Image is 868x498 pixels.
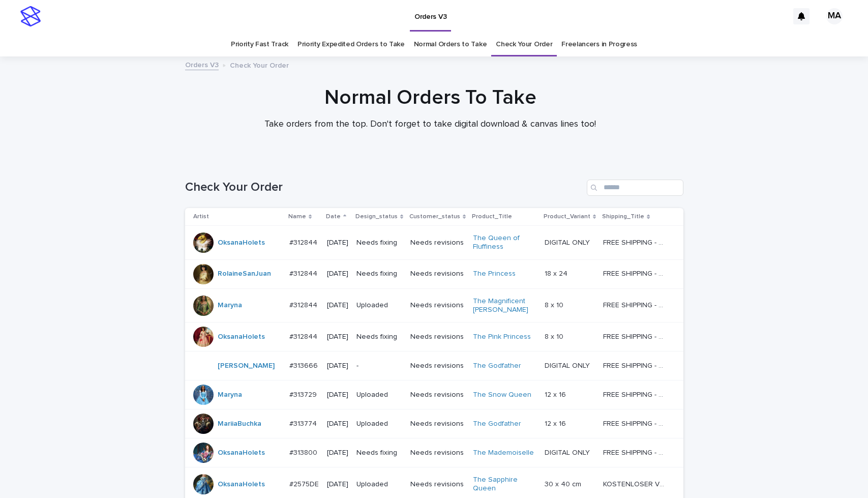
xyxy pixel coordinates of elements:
[410,420,465,428] p: Needs revisions
[327,333,348,341] p: [DATE]
[327,362,348,370] p: [DATE]
[218,420,261,428] a: MariiaBuchka
[473,449,534,457] a: The Mademoiselle
[545,418,568,428] p: 12 x 16
[410,391,465,399] p: Needs revisions
[410,333,465,341] p: Needs revisions
[545,360,592,370] p: DIGITAL ONLY
[326,211,341,222] p: Date
[289,478,321,489] p: #2575DE
[473,234,536,251] a: The Queen of Fluffiness
[545,447,592,457] p: DIGITAL ONLY
[414,33,487,56] a: Normal Orders to Take
[545,268,570,278] p: 18 x 24
[356,362,402,370] p: -
[603,447,669,457] p: FREE SHIPPING - preview in 1-2 business days, after your approval delivery will take 5-10 b.d.
[185,351,683,380] tr: [PERSON_NAME] #313666#313666 [DATE]-Needs revisionsThe Godfather DIGITAL ONLYDIGITAL ONLY FREE SH...
[545,389,568,399] p: 12 x 16
[289,389,319,399] p: #313729
[327,270,348,278] p: [DATE]
[327,420,348,428] p: [DATE]
[327,239,348,247] p: [DATE]
[327,449,348,457] p: [DATE]
[185,288,683,323] tr: Maryna #312844#312844 [DATE]UploadedNeeds revisionsThe Magnificent [PERSON_NAME] 8 x 108 x 10 FRE...
[185,323,683,351] tr: OksanaHolets #312844#312844 [DATE]Needs fixingNeeds revisionsThe Pink Princess 8 x 108 x 10 FREE ...
[410,301,465,310] p: Needs revisions
[473,297,536,314] a: The Magnificent [PERSON_NAME]
[603,268,669,278] p: FREE SHIPPING - preview in 1-2 business days, after your approval delivery will take 5-10 b.d.
[356,270,402,278] p: Needs fixing
[356,239,402,247] p: Needs fixing
[544,211,590,222] p: Product_Variant
[409,211,460,222] p: Customer_status
[218,301,242,310] a: Maryna
[218,362,275,370] a: [PERSON_NAME]
[545,331,565,341] p: 8 x 10
[218,480,265,489] a: OksanaHolets
[473,476,536,493] a: The Sapphire Queen
[603,389,669,399] p: FREE SHIPPING - preview in 1-2 business days, after your approval delivery will take 5-10 b.d.
[473,270,516,278] a: The Princess
[356,449,402,457] p: Needs fixing
[20,6,41,26] img: stacker-logo-s-only.png
[289,331,319,341] p: #312844
[355,211,398,222] p: Design_status
[602,211,644,222] p: Shipping_Title
[356,480,402,489] p: Uploaded
[289,299,319,310] p: #312844
[603,360,669,370] p: FREE SHIPPING - preview in 1-2 business days, after your approval delivery will take 5-10 b.d.
[410,480,465,489] p: Needs revisions
[289,237,319,247] p: #312844
[327,480,348,489] p: [DATE]
[231,33,288,56] a: Priority Fast Track
[356,391,402,399] p: Uploaded
[826,8,843,24] div: MA
[181,85,679,110] h1: Normal Orders To Take
[185,226,683,260] tr: OksanaHolets #312844#312844 [DATE]Needs fixingNeeds revisionsThe Queen of Fluffiness DIGITAL ONLY...
[193,211,209,222] p: Artist
[472,211,512,222] p: Product_Title
[473,391,531,399] a: The Snow Queen
[185,409,683,438] tr: MariiaBuchka #313774#313774 [DATE]UploadedNeeds revisionsThe Godfather 12 x 1612 x 16 FREE SHIPPI...
[218,449,265,457] a: OksanaHolets
[410,239,465,247] p: Needs revisions
[603,331,669,341] p: FREE SHIPPING - preview in 1-2 business days, after your approval delivery will take 5-10 b.d.
[327,301,348,310] p: [DATE]
[218,391,242,399] a: Maryna
[545,478,583,489] p: 30 x 40 cm
[289,447,319,457] p: #313800
[587,180,683,196] input: Search
[227,119,634,130] p: Take orders from the top. Don't forget to take digital download & canvas lines too!
[410,449,465,457] p: Needs revisions
[603,299,669,310] p: FREE SHIPPING - preview in 1-2 business days, after your approval delivery will take 5-10 b.d.
[473,420,521,428] a: The Godfather
[356,420,402,428] p: Uploaded
[288,211,306,222] p: Name
[356,333,402,341] p: Needs fixing
[185,58,219,70] a: Orders V3
[185,380,683,409] tr: Maryna #313729#313729 [DATE]UploadedNeeds revisionsThe Snow Queen 12 x 1612 x 16 FREE SHIPPING - ...
[473,362,521,370] a: The Godfather
[603,237,669,247] p: FREE SHIPPING - preview in 1-2 business days, after your approval delivery will take 5-10 b.d.
[289,268,319,278] p: #312844
[356,301,402,310] p: Uploaded
[603,478,669,489] p: KOSTENLOSER VERSAND - Vorschau in 1-2 Werktagen, nach Genehmigung 10-12 Werktage Lieferung
[185,438,683,467] tr: OksanaHolets #313800#313800 [DATE]Needs fixingNeeds revisionsThe Mademoiselle DIGITAL ONLYDIGITAL...
[218,333,265,341] a: OksanaHolets
[545,299,565,310] p: 8 x 10
[230,59,289,70] p: Check Your Order
[561,33,637,56] a: Freelancers in Progress
[289,418,319,428] p: #313774
[545,237,592,247] p: DIGITAL ONLY
[185,180,583,195] h1: Check Your Order
[410,362,465,370] p: Needs revisions
[289,360,320,370] p: #313666
[218,239,265,247] a: OksanaHolets
[496,33,552,56] a: Check Your Order
[603,418,669,428] p: FREE SHIPPING - preview in 1-2 business days, after your approval delivery will take 5-10 b.d.
[410,270,465,278] p: Needs revisions
[218,270,271,278] a: RolaineSanJuan
[185,259,683,288] tr: RolaineSanJuan #312844#312844 [DATE]Needs fixingNeeds revisionsThe Princess 18 x 2418 x 24 FREE S...
[327,391,348,399] p: [DATE]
